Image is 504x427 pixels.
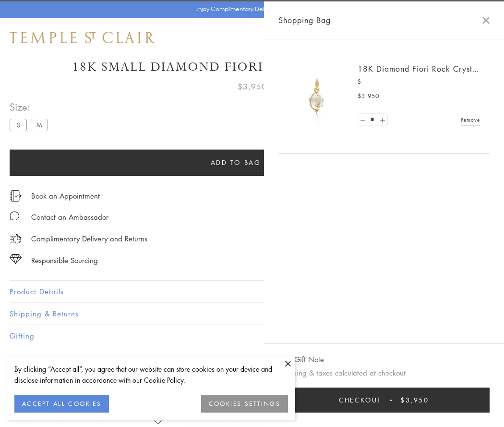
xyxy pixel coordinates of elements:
span: Size: [10,99,52,115]
a: Book an Appointment [31,190,100,201]
label: M [31,119,48,131]
button: Gifting [10,325,494,347]
button: COOKIES SETTINGS [201,395,288,413]
button: Checkout $3,950 [278,388,490,413]
button: Product Details [10,281,494,302]
p: Shipping & taxes calculated at checkout [278,367,490,379]
button: Add to bag [10,150,462,176]
span: $3,950 [238,80,267,93]
span: $3,950 [358,91,379,101]
div: Contact an Ambassador [31,211,108,223]
span: $3,950 [400,395,429,405]
div: By clicking “Accept all”, you agree that our website can store cookies on your device and disclos... [14,364,288,386]
button: Close Shopping Bag [482,17,490,24]
h1: 18K Small Diamond Fiori Rock Crystal Amulet [10,59,494,75]
p: Complimentary Delivery and Returns [31,233,147,245]
span: Shopping Bag [278,14,331,26]
button: Add Gift Note [278,353,324,365]
span: Checkout [339,395,382,405]
img: icon_appointment.svg [10,190,21,201]
img: MessageIcon-01_2.svg [10,211,19,221]
p: S [358,77,480,87]
img: Temple St. Clair [10,32,155,43]
span: Add to bag [211,157,261,168]
button: Shipping & Returns [10,303,494,325]
a: Set quantity to 0 [358,114,368,126]
img: P51889-E11FIORI [288,67,346,125]
div: Responsible Sourcing [31,254,98,266]
img: icon_sourcing.svg [10,254,22,264]
a: Remove [461,114,480,125]
a: Set quantity to 2 [377,114,387,126]
button: ACCEPT ALL COOKIES [14,395,109,413]
p: Enjoy Complimentary Delivery & Returns [195,4,304,14]
label: S [10,119,27,131]
img: icon_delivery.svg [10,233,22,245]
